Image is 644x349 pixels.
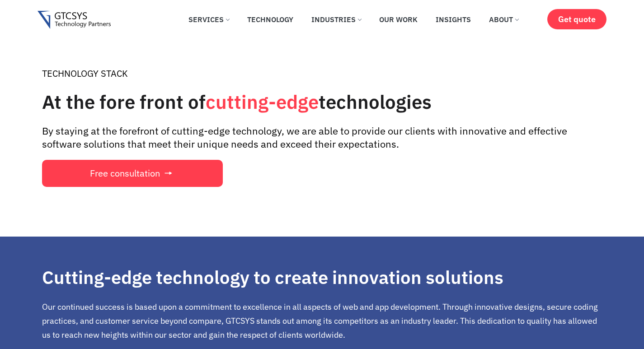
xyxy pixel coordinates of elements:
[429,9,478,29] a: Insights
[42,300,602,342] div: Our continued success is based upon a commitment to excellence in all aspects of web and app deve...
[42,264,602,291] div: Cutting-edge technology to create innovation solutions
[206,89,319,114] span: cutting-edge
[305,9,368,29] a: Industries
[42,125,602,150] div: By staying at the forefront of cutting-edge technology, we are able to provide our clients with i...
[372,9,424,29] a: Our Work
[182,9,236,29] a: Services
[90,169,160,178] span: Free consultation
[240,9,300,29] a: Technology
[482,9,525,29] a: About
[547,9,606,29] a: Get quote
[42,160,223,187] a: Free consultation
[38,11,111,29] img: Gtcsys logo
[42,88,602,116] h1: At the fore front of technologies
[42,68,602,79] div: TECHNOLOGY STACK
[558,14,596,24] span: Get quote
